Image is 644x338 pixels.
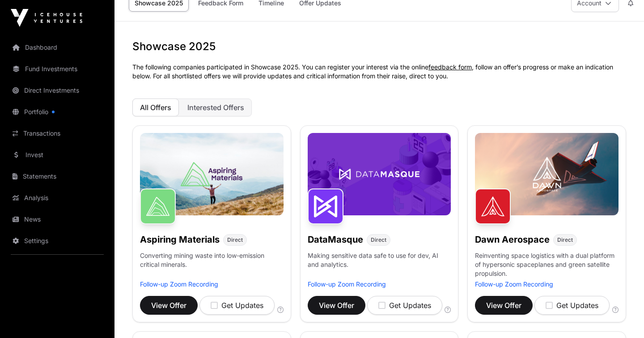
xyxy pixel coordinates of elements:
[199,296,275,315] button: Get Updates
[140,188,176,224] img: Aspiring Materials
[308,188,343,224] img: DataMasque
[7,124,107,143] a: Transactions
[180,98,252,116] button: Interested Offers
[308,233,363,246] h1: DataMasque
[475,296,533,315] button: View Offer
[132,63,626,81] p: The following companies participated in Showcase 2025. You can register your interest via the onl...
[308,251,451,280] p: Making sensitive data safe to use for dev, AI and analytics.
[140,280,218,288] a: Follow-up Zoom Recording
[140,103,171,112] span: All Offers
[7,38,107,57] a: Dashboard
[140,296,198,315] button: View Offer
[475,251,619,280] p: Reinventing space logistics with a dual platform of hypersonic spaceplanes and green satellite pr...
[546,300,598,311] div: Get Updates
[319,300,354,311] span: View Offer
[599,295,644,338] iframe: Chat Widget
[11,9,82,27] img: Icehouse Ventures Logo
[7,210,107,229] a: News
[132,98,179,116] button: All Offers
[367,296,442,315] button: Get Updates
[132,39,626,54] h1: Showcase 2025
[475,280,553,288] a: Follow-up Zoom Recording
[187,103,244,112] span: Interested Offers
[371,236,386,244] span: Direct
[475,233,550,246] h1: Dawn Aerospace
[7,145,107,165] a: Invest
[557,236,573,244] span: Direct
[428,63,472,71] a: feedback form
[151,300,186,311] span: View Offer
[486,300,521,311] span: View Offer
[308,133,451,215] img: DataMasque-Banner.jpg
[7,188,107,208] a: Analysis
[140,251,284,280] p: Converting mining waste into low-emission critical minerals.
[7,231,107,251] a: Settings
[140,133,284,215] img: Aspiring-Banner.jpg
[140,233,220,246] h1: Aspiring Materials
[308,280,386,288] a: Follow-up Zoom Recording
[7,59,107,79] a: Fund Investments
[475,188,511,224] img: Dawn Aerospace
[308,296,365,315] button: View Offer
[211,300,263,311] div: Get Updates
[7,167,107,186] a: Statements
[378,300,431,311] div: Get Updates
[7,81,107,100] a: Direct Investments
[7,102,107,122] a: Portfolio
[534,296,610,315] button: Get Updates
[475,133,619,215] img: Dawn-Banner.jpg
[227,236,243,244] span: Direct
